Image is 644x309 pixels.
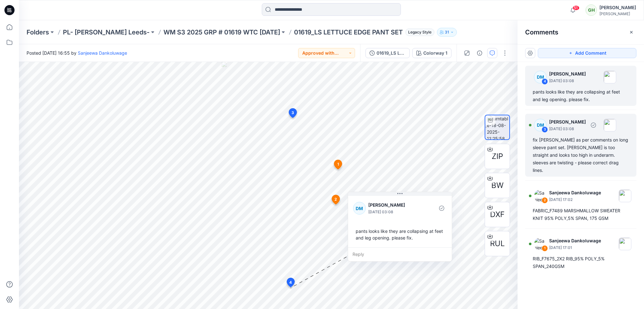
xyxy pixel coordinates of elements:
[586,4,597,16] div: GH
[353,225,447,244] div: pants looks like they are collapsing at feet and leg opening. please fix.
[368,209,420,215] p: [DATE] 03:08
[334,197,337,202] span: 2
[491,180,504,191] span: BW
[365,48,410,58] button: 01619_LS LETTUCE EDGE PANT SET
[348,247,452,261] div: Reply
[423,50,447,57] div: Colorway 1
[542,245,548,251] div: 1
[27,28,49,37] a: Folders
[490,209,505,220] span: DXF
[534,190,547,202] img: Sanjeewa Dankoluwage
[353,202,366,215] div: DM
[549,126,586,132] p: [DATE] 03:08
[294,28,403,37] p: 01619_LS LETTUCE EDGE PANT SET
[487,115,509,139] img: turntable-18-08-2025-11:25:58
[412,48,451,58] button: Colorway 1
[599,11,636,16] div: [PERSON_NAME]
[490,238,505,249] span: RUL
[368,201,420,209] p: [PERSON_NAME]
[549,189,601,197] p: Sanjeewa Dankoluwage
[533,207,629,222] div: FABRIC_F7489 MARSHMALLOW SWEATER KNIT 95% POLY,5% SPAN, 175 GSM
[549,78,586,84] p: [DATE] 03:08
[534,71,547,83] div: DM
[475,48,485,58] button: Details
[403,28,434,37] button: Legacy Style
[405,28,434,36] span: Legacy Style
[542,126,548,133] div: 3
[445,29,449,36] p: 31
[337,161,339,167] span: 1
[573,5,580,10] span: 51
[542,197,548,203] div: 2
[533,88,629,103] div: pants looks like they are collapsing at feet and leg opening. please fix.
[538,48,636,58] button: Add Comment
[437,28,457,37] button: 31
[291,110,294,116] span: 3
[549,70,586,78] p: [PERSON_NAME]
[549,197,601,203] p: [DATE] 17:02
[78,50,127,56] a: Sanjeewa Dankoluwage
[542,78,548,85] div: 4
[63,28,150,37] a: PL- [PERSON_NAME] Leeds-
[534,238,547,250] img: Sanjeewa Dankoluwage
[549,118,586,126] p: [PERSON_NAME]
[533,255,629,270] div: RIB_F7675_2X2 RIB_95% POLY_5% SPAN_240GSM
[492,151,503,162] span: ZIP
[377,50,406,57] div: 01619_LS LETTUCE EDGE PANT SET
[534,119,547,131] div: DM
[289,280,292,285] span: 4
[533,136,629,174] div: fix [PERSON_NAME] as per comments on long sleeve pant set. [PERSON_NAME] is too straight and look...
[525,28,558,36] h2: Comments
[549,237,601,245] p: Sanjeewa Dankoluwage
[549,245,601,251] p: [DATE] 17:01
[27,50,127,56] span: Posted [DATE] 16:55 by
[163,28,280,37] a: WM S3 2025 GRP # 01619 WTC [DATE]
[599,4,636,11] div: [PERSON_NAME]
